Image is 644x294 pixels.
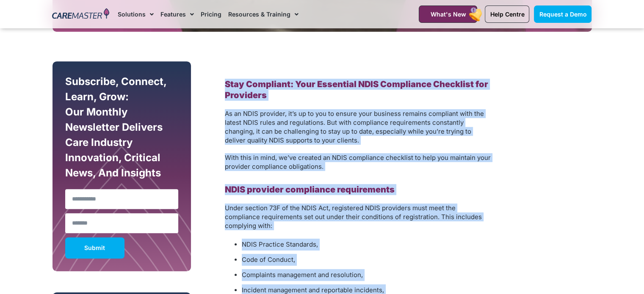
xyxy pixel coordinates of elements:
[419,5,477,23] a: What's New
[225,184,395,195] strong: NDIS provider compliance requirements
[242,254,492,266] li: Code of Conduct,
[485,5,529,23] a: Help Centre
[534,5,591,23] a: Request a Demo
[430,11,466,18] span: What's New
[225,79,488,100] strong: Stay Compliant: Your Essential NDIS Compliance Checklist for Providers
[84,246,105,250] span: Submit
[225,153,492,171] p: With this in mind, we’ve created an NDIS compliance checklist to help you maintain your provider ...
[242,269,492,281] li: Complaints management and resolution,
[490,11,524,18] span: Help Centre
[225,203,492,230] p: Under section 73F of the NDIS Act, registered NDIS providers must meet the compliance requirement...
[65,237,124,258] button: Submit
[52,8,109,21] img: CareMaster Logo
[242,239,492,250] li: NDIS Practice Standards,
[63,74,181,185] div: Subscribe, Connect, Learn, Grow: Our Monthly Newsletter Delivers Care Industry Innovation, Critic...
[539,11,586,18] span: Request a Demo
[225,109,492,145] p: As an NDIS provider, it’s up to you to ensure your business remains compliant with the latest NDI...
